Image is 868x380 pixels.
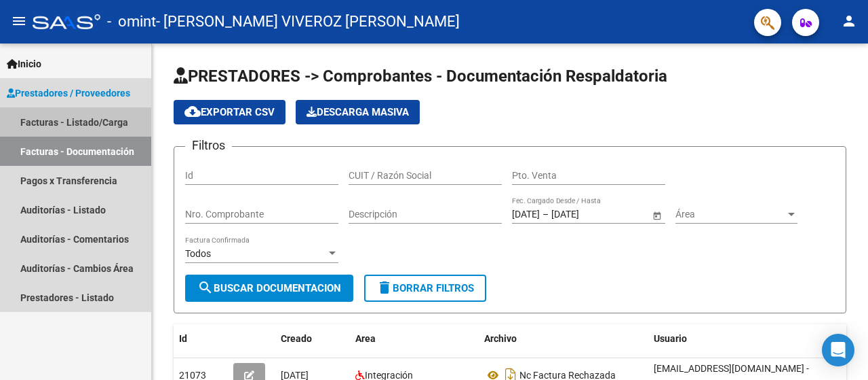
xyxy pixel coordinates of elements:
mat-icon: menu [11,13,27,29]
button: Borrar Filtros [364,275,486,302]
span: - omint [107,7,156,37]
datatable-header-cell: Archivo [479,324,648,353]
span: PRESTADORES -> Comprobantes - Documentación Respaldatoria [174,67,667,86]
button: Open calendar [650,208,664,222]
button: Descarga Masiva [296,100,420,124]
datatable-header-cell: Usuario [648,324,852,353]
span: Prestadores / Proveedores [7,86,130,101]
datatable-header-cell: Creado [275,324,350,353]
input: Fecha fin [551,209,618,220]
mat-icon: delete [376,279,393,296]
span: Exportar CSV [184,106,275,118]
app-download-masive: Descarga masiva de comprobantes (adjuntos) [296,100,420,124]
button: Exportar CSV [174,100,285,124]
div: Open Intercom Messenger [822,334,854,366]
datatable-header-cell: Id [174,324,228,353]
input: Fecha inicio [512,209,540,220]
h3: Filtros [185,136,232,155]
span: Area [355,333,376,344]
span: – [542,209,549,220]
span: Usuario [654,333,687,344]
mat-icon: search [197,279,214,296]
span: Área [675,209,785,220]
span: Descarga Masiva [307,106,409,118]
button: Buscar Documentacion [185,275,353,302]
datatable-header-cell: Area [350,324,479,353]
span: Todos [185,248,211,259]
span: Archivo [484,333,517,344]
span: Buscar Documentacion [197,282,341,294]
span: - [PERSON_NAME] VIVEROZ [PERSON_NAME] [156,7,460,37]
mat-icon: person [841,13,857,29]
span: Creado [281,333,312,344]
span: Inicio [7,56,41,71]
mat-icon: cloud_download [184,103,201,120]
span: Borrar Filtros [376,282,474,294]
span: Id [179,333,187,344]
